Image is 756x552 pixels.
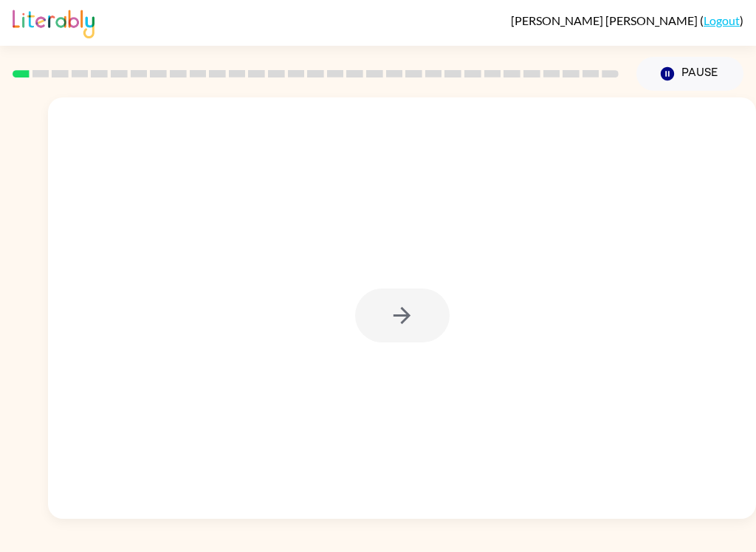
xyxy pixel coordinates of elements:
button: Pause [636,57,743,91]
div: ( ) [511,13,743,27]
video: Your browser must support playing .mp4 files to use Literably. Please try using another browser. [591,353,738,501]
img: Literably [13,6,94,38]
a: Logout [704,13,740,27]
span: [PERSON_NAME] [PERSON_NAME] [511,13,700,27]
